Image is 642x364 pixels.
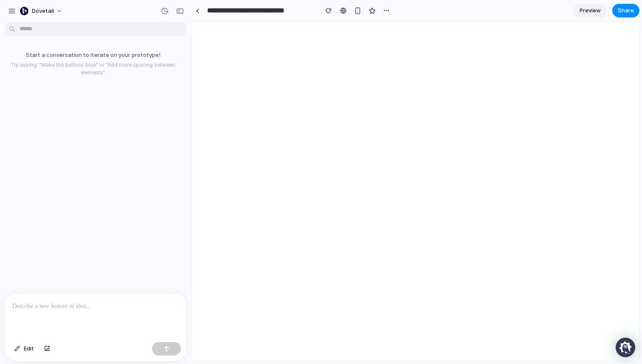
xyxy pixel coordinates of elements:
span: Edit [24,344,34,353]
span: Preview [580,6,601,15]
span: Share [618,6,634,15]
p: Start a conversation to iterate on your prototype! [3,51,183,59]
button: dovetail [17,4,67,18]
span: dovetail [32,7,54,15]
button: Share [612,4,639,17]
a: Preview [573,4,607,17]
button: Edit [10,342,38,356]
p: Try asking: "Make the buttons blue" or "Add more spacing between elements" [3,61,183,76]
